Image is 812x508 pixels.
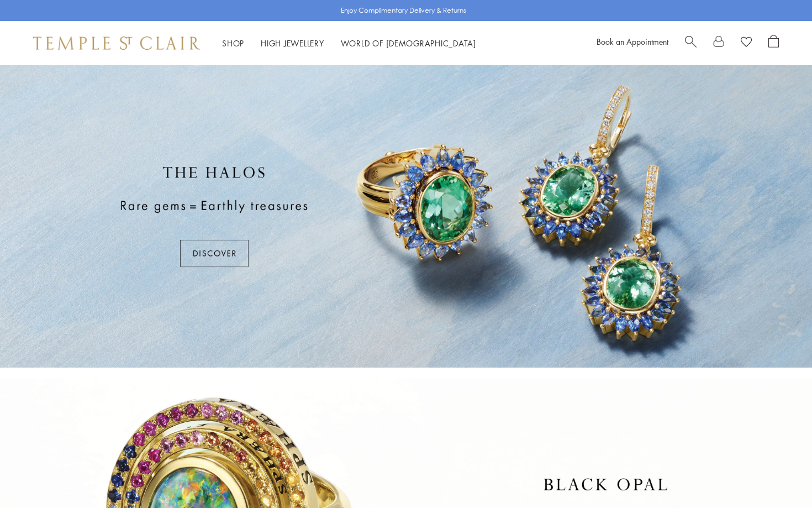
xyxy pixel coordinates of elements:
p: Enjoy Complimentary Delivery & Returns [341,5,466,16]
nav: Main navigation [222,36,476,50]
a: Book an Appointment [597,36,668,47]
a: Open Shopping Bag [768,35,779,51]
a: ShopShop [222,38,244,49]
a: Search [685,35,697,51]
img: Temple St. Clair [33,36,200,50]
a: View Wishlist [741,35,752,51]
iframe: Gorgias live chat messenger [757,456,801,497]
a: World of [DEMOGRAPHIC_DATA]World of [DEMOGRAPHIC_DATA] [341,38,476,49]
a: High JewelleryHigh Jewellery [261,38,324,49]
